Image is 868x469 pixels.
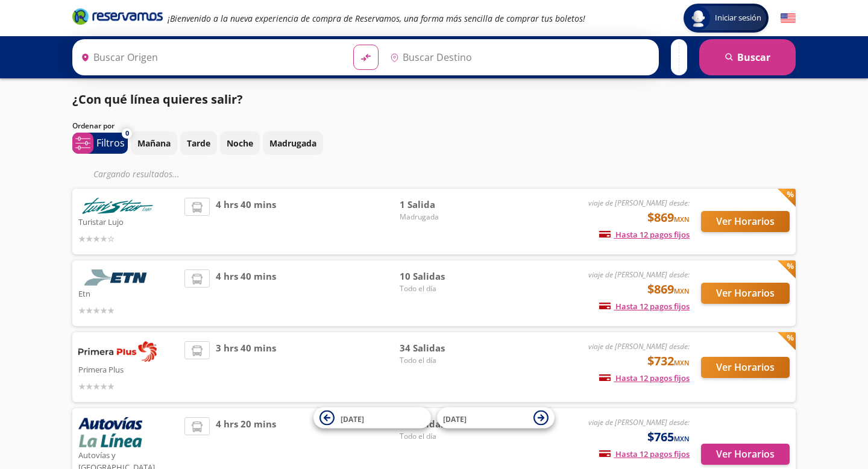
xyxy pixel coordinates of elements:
p: Etn [78,286,178,300]
span: Iniciar sesión [710,12,766,24]
span: $869 [647,280,690,298]
button: English [781,11,796,26]
p: Turistar Lujo [78,214,178,228]
p: Primera Plus [78,362,178,376]
a: Brand Logo [72,7,163,29]
small: MXN [674,434,690,443]
button: [DATE] [313,408,431,429]
img: Etn [78,269,157,286]
button: Buscar [699,39,796,75]
p: Mañana [137,137,171,150]
span: 4 hrs 40 mins [216,198,276,245]
em: viaje de [PERSON_NAME] desde: [588,417,690,427]
span: 3 hrs 40 mins [216,341,276,393]
small: MXN [674,358,690,367]
em: viaje de [PERSON_NAME] desde: [588,341,690,351]
button: 0Filtros [72,133,128,154]
i: Brand Logo [72,7,163,25]
button: Madrugada [263,131,323,155]
span: Todo el día [400,431,484,442]
small: MXN [674,215,690,224]
input: Buscar Destino [385,42,653,72]
button: [DATE] [437,408,555,429]
span: $732 [647,352,690,370]
span: 10 Salidas [400,269,484,283]
button: Ver Horarios [701,283,790,304]
span: $869 [647,209,690,227]
span: Hasta 12 pagos fijos [599,229,690,240]
button: Ver Horarios [701,357,790,378]
p: Madrugada [269,137,316,150]
span: $765 [647,428,690,446]
span: Madrugada [400,212,484,222]
span: Hasta 12 pagos fijos [599,449,690,459]
span: Todo el día [400,355,484,366]
span: 34 Salidas [400,341,484,355]
em: viaje de [PERSON_NAME] desde: [588,269,690,280]
span: 4 hrs 40 mins [216,269,276,317]
span: 1 Salida [400,198,484,212]
small: MXN [674,286,690,295]
input: Buscar Origen [76,42,344,72]
button: Mañana [131,131,177,155]
p: Noche [227,137,253,150]
button: Ver Horarios [701,211,790,232]
em: ¡Bienvenido a la nueva experiencia de compra de Reservamos, una forma más sencilla de comprar tus... [168,13,585,24]
span: 0 [125,128,129,139]
img: Turistar Lujo [78,198,157,214]
button: Ver Horarios [701,444,790,465]
button: Noche [220,131,260,155]
p: ¿Con qué línea quieres salir? [72,90,243,109]
span: Hasta 12 pagos fijos [599,301,690,312]
img: Autovías y La Línea [78,417,142,447]
p: Filtros [96,136,125,150]
p: Tarde [187,137,210,150]
em: viaje de [PERSON_NAME] desde: [588,198,690,208]
span: [DATE] [443,414,467,424]
button: Tarde [180,131,217,155]
p: Ordenar por [72,121,115,131]
span: [DATE] [341,414,364,424]
span: Hasta 12 pagos fijos [599,373,690,383]
em: Cargando resultados ... [93,168,180,180]
span: Todo el día [400,283,484,294]
img: Primera Plus [78,341,157,362]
